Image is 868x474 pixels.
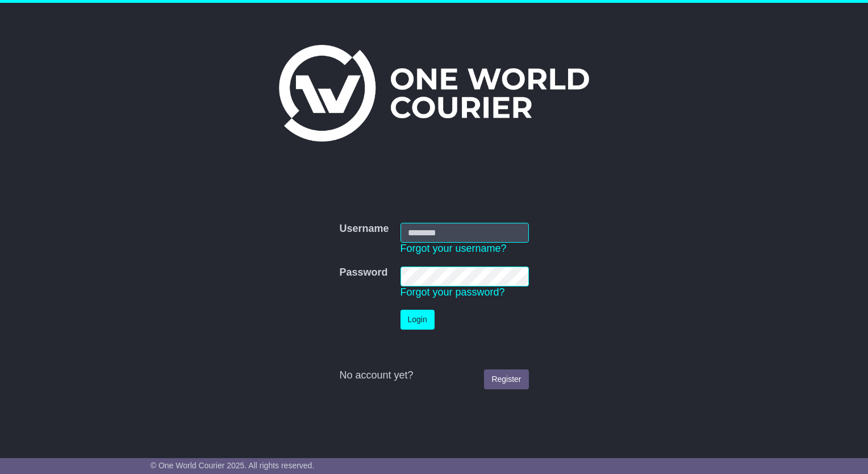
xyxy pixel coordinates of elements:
[339,369,528,382] div: No account yet?
[400,243,507,254] a: Forgot your username?
[400,286,505,298] a: Forgot your password?
[484,369,528,389] a: Register
[279,45,589,142] img: One World
[400,310,435,330] button: Login
[339,223,389,235] label: Username
[339,267,387,279] label: Password
[151,461,315,470] span: © One World Courier 2025. All rights reserved.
